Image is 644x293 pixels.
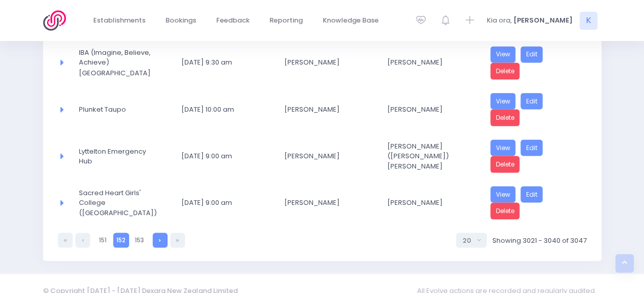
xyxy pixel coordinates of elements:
a: Previous [75,233,90,247]
td: <a href="https://3sfl.stjis.org.nz/booking/ec348752-2dfa-4bed-94a3-253ea02d543a" class="btn btn-p... [484,86,587,133]
span: Bookings [165,15,196,26]
span: [PERSON_NAME] [284,57,363,68]
td: Bob Palmer [278,133,381,179]
td: 10 November 2025 9:00 am [175,179,278,226]
span: Sacred Heart Girls' College ([GEOGRAPHIC_DATA]) [79,187,158,218]
span: [PERSON_NAME] [284,151,363,161]
td: Lyttelton Emergency Hub [72,133,175,179]
a: Bookings [157,11,205,31]
a: First [58,233,73,247]
td: Sacred Heart Girls' College (Hamilton) [72,179,175,226]
a: Delete [490,109,520,126]
span: [PERSON_NAME] [387,197,466,207]
td: <a href="https://3sfl.stjis.org.nz/booking/bc4f9bc1-629e-4e4f-a4b2-3eb37e71ea23" class="btn btn-p... [484,179,587,226]
td: Paora Howe [278,39,381,86]
a: View [490,186,516,203]
span: [PERSON_NAME] [387,57,466,68]
span: [DATE] 9:00 am [181,151,260,161]
a: 151 [95,233,110,247]
span: Feedback [216,15,250,26]
span: Lyttelton Emergency Hub [79,146,158,166]
a: Next [153,233,168,247]
a: 153 [132,233,148,247]
a: Delete [490,156,520,173]
a: Edit [521,46,543,63]
span: Reporting [269,15,303,26]
div: 20 [463,235,474,245]
a: Feedback [208,11,258,31]
a: Last [170,233,185,247]
a: 152 [113,233,129,247]
span: Plunket Taupo [79,104,158,114]
td: Annette Binnie [381,86,484,133]
td: Amiria Taylor [278,86,381,133]
span: [PERSON_NAME] [513,15,573,26]
td: <a href="https://3sfl.stjis.org.nz/booking/57ae65c2-fe1c-4af6-9cff-3a3a27cca7a9" class="btn btn-p... [484,133,587,179]
td: Hannah Tapara [278,179,381,226]
span: IBA (Imagine, Believe, Achieve) [GEOGRAPHIC_DATA] [79,48,158,78]
td: Alicia Smale [381,179,484,226]
span: [PERSON_NAME] [284,197,363,207]
a: Delete [490,202,520,219]
a: Edit [521,186,543,203]
a: View [490,93,516,110]
a: Establishments [85,11,154,31]
td: Robert (Bob) Palmer [381,133,484,179]
a: Edit [521,93,543,110]
td: Plunket Taupo [72,86,175,133]
span: [DATE] 9:00 am [181,197,260,207]
a: Knowledge Base [315,11,387,31]
a: View [490,46,516,63]
span: Knowledge Base [323,15,379,26]
td: 3 November 2025 9:30 am [175,39,278,86]
td: <a href="https://3sfl.stjis.org.nz/booking/25b192e8-6d07-4bad-a079-3dcfc02ce1fc" class="btn btn-p... [484,39,587,86]
a: Reporting [261,11,311,31]
span: Showing 3021 - 3040 of 3047 [492,235,586,245]
span: K [579,12,597,30]
a: View [490,139,516,156]
span: [PERSON_NAME] ([PERSON_NAME]) [PERSON_NAME] [387,141,466,171]
span: [PERSON_NAME] [387,104,466,114]
a: Delete [490,62,520,79]
span: Establishments [93,15,146,26]
button: Select page size [456,233,487,247]
img: Logo [43,10,72,31]
td: 8 November 2025 9:00 am [175,133,278,179]
td: Annette Binnie [381,39,484,86]
span: Kia ora, [487,15,512,26]
a: Edit [521,139,543,156]
span: [DATE] 10:00 am [181,104,260,114]
td: 6 November 2025 10:00 am [175,86,278,133]
span: [DATE] 9:30 am [181,57,260,68]
td: IBA (Imagine, Believe, Achieve) Tauranga [72,39,175,86]
span: [PERSON_NAME] [284,104,363,114]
